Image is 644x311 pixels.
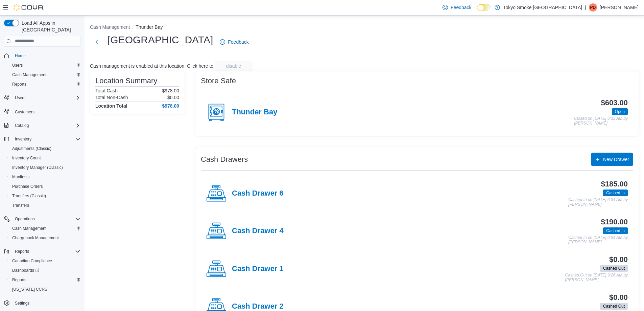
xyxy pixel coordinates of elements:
[167,95,179,100] p: $0.00
[9,257,55,265] a: Canadian Compliance
[603,265,625,271] span: Cashed Out
[12,107,80,116] span: Customers
[603,303,625,309] span: Cashed Out
[477,11,477,12] span: Dark Mode
[90,24,639,32] nav: An example of EuiBreadcrumbs
[12,215,38,223] button: Operations
[9,71,80,79] span: Cash Management
[609,256,628,264] h3: $0.00
[12,258,52,264] span: Canadian Compliance
[590,3,596,12] span: PD
[12,94,80,102] span: Users
[162,88,179,93] p: $978.00
[7,182,83,191] button: Purchase Orders
[9,154,80,162] span: Inventory Count
[12,203,29,208] span: Transfers
[108,33,213,47] h1: [GEOGRAPHIC_DATA]
[9,276,80,284] span: Reports
[12,63,23,68] span: Users
[15,301,29,306] span: Settings
[7,224,83,233] button: Cash Management
[7,256,83,266] button: Canadian Compliance
[95,88,118,93] h6: Total Cash
[9,80,80,88] span: Reports
[612,108,628,115] span: Open
[12,52,28,60] a: Home
[7,275,83,285] button: Reports
[565,273,628,282] p: Cashed Out on [DATE] 9:26 AM by [PERSON_NAME]
[12,247,80,256] span: Reports
[12,135,80,143] span: Inventory
[9,224,80,232] span: Cash Management
[568,198,628,207] p: Cashed In on [DATE] 6:34 AM by [PERSON_NAME]
[90,24,130,30] button: Cash Management
[12,146,51,151] span: Adjustments (Classic)
[12,268,39,273] span: Dashboards
[7,144,83,153] button: Adjustments (Classic)
[7,70,83,80] button: Cash Management
[603,190,628,196] span: Cashed In
[1,298,83,308] button: Settings
[600,3,639,12] p: [PERSON_NAME]
[503,3,582,12] p: Tokyo Smoke [GEOGRAPHIC_DATA]
[9,145,80,153] span: Adjustments (Classic)
[228,39,248,45] span: Feedback
[162,103,179,109] h4: $978.00
[9,192,49,200] a: Transfers (Classic)
[7,201,83,210] button: Transfers
[9,182,80,191] span: Purchase Orders
[7,285,83,294] button: [US_STATE] CCRS
[603,156,629,163] span: New Drawer
[606,228,625,234] span: Cashed In
[12,299,80,307] span: Settings
[9,163,66,172] a: Inventory Manager (Classic)
[12,226,46,231] span: Cash Management
[601,218,628,226] h3: $190.00
[9,276,29,284] a: Reports
[12,277,26,283] span: Reports
[9,257,80,265] span: Canadian Compliance
[9,234,80,242] span: Chargeback Management
[615,109,625,115] span: Open
[12,235,59,241] span: Chargeback Management
[95,103,127,109] h4: Location Total
[19,20,80,33] span: Load All Apps in [GEOGRAPHIC_DATA]
[12,82,26,87] span: Reports
[12,165,63,170] span: Inventory Manager (Classic)
[591,153,633,166] button: New Drawer
[9,71,49,79] a: Cash Management
[7,80,83,89] button: Reports
[12,299,32,307] a: Settings
[12,121,80,130] span: Catalog
[12,193,46,199] span: Transfers (Classic)
[1,247,83,256] button: Reports
[9,224,49,232] a: Cash Management
[606,190,625,196] span: Cashed In
[12,287,47,292] span: [US_STATE] CCRS
[9,285,50,293] a: [US_STATE] CCRS
[14,4,44,11] img: Cova
[12,174,29,180] span: Manifests
[9,192,80,200] span: Transfers (Classic)
[15,109,34,115] span: Customers
[232,189,284,198] h4: Cash Drawer 6
[12,108,37,116] a: Customers
[600,303,628,310] span: Cashed Out
[7,153,83,163] button: Inventory Count
[1,107,83,116] button: Customers
[9,266,42,274] a: Dashboards
[12,94,28,102] button: Users
[9,154,44,162] a: Inventory Count
[1,134,83,144] button: Inventory
[1,214,83,224] button: Operations
[9,182,46,191] a: Purchase Orders
[9,80,29,88] a: Reports
[12,72,46,77] span: Cash Management
[215,61,253,71] button: disable
[90,63,213,69] p: Cash management is enabled at this location. Click here to
[15,216,35,222] span: Operations
[9,61,80,69] span: Users
[9,173,80,181] span: Manifests
[226,63,241,69] span: disable
[585,3,586,12] p: |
